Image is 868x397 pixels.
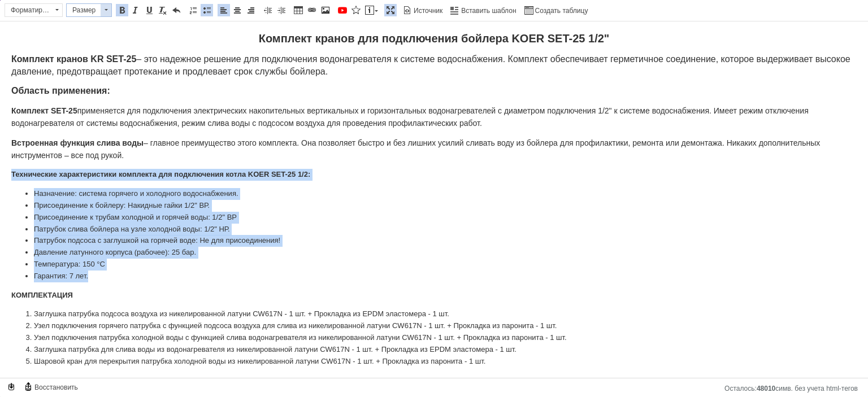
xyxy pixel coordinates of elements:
[11,64,110,74] strong: Область применения:
[231,4,244,16] a: По центру
[157,4,169,16] a: Убрать форматирование
[187,4,199,16] a: Вставить / удалить нумерованный список
[5,3,63,17] a: Форматирование
[170,4,183,16] a: Отменить (Ctrl+Z)
[11,149,310,157] strong: Технические характеристики комплекта для подключения котла KOER SET-25 1/2:
[259,11,610,23] strong: Комплект кранов для подключения бойлера KOER SET-25 1/2"
[11,117,820,138] span: – главное преимущество этого комплекта. Она позволяет быстро и без лишних усилий сливать воду из ...
[66,3,112,17] a: Размер
[34,225,834,237] li: Давление латунного корпуса (рабочее): 25 бар.
[412,6,442,16] span: Источник
[306,4,318,16] a: Вставить/Редактировать ссылку (Ctrl+L)
[11,117,144,126] strong: Встроенная функция слива воды
[5,4,51,16] span: Форматирование
[336,4,349,16] a: Добавить видео с YouTube
[116,4,128,16] a: Полужирный (Ctrl+B)
[34,178,834,190] li: Присоединение к бойлеру: Накидные гайки 1/2" ВР.
[34,311,834,322] li: Узел подключения патрубка холодной воды с функцией слива водонагревателя из никелированной латуни...
[218,4,230,16] a: По левому краю
[67,4,101,16] span: Размер
[34,249,834,261] li: Гарантия: 7 лет.
[34,202,834,214] li: Патрубок слива бойлера на узле холодной воды: 1/2" НР.
[459,6,516,16] span: Вставить шаблон
[275,4,288,16] a: Увеличить отступ
[11,33,850,55] span: – это надежное решение для подключения водонагревателя к системе водоснабжения. Комплект обеспечи...
[201,4,213,16] a: Вставить / удалить маркированный список
[449,4,518,16] a: Вставить шаблон
[245,4,257,16] a: По правому краю
[34,190,834,202] li: Присоединение к трубам холодной и горячей воды: 1/2" ВР
[11,269,73,278] strong: КОМПЛЕКТАЦИЯ
[22,381,80,393] a: Восстановить
[129,4,142,16] a: Курсив (Ctrl+I)
[350,4,362,16] a: Вставить иконку
[34,237,834,249] li: Температура: 150 °C
[143,4,155,16] a: Подчеркнутый (Ctrl+U)
[34,167,834,178] li: Назначение: система горячего и холодного водоснабжения.
[319,4,332,16] a: Изображение
[757,385,775,392] span: 48010
[523,4,590,16] a: Создать таблицу
[384,4,397,16] a: Развернуть
[533,6,588,16] span: Создать таблицу
[33,383,78,392] span: Восстановить
[11,11,857,346] body: Визуальный текстовый редактор, 6F67CB41-AA7F-4AA3-8E23-827404F68987
[34,334,834,346] li: Шаровой кран для перекрытия патрубка холодной воды из никелированной латуни CW617N - 1 шт. + Прок...
[292,4,305,16] a: Таблица
[34,299,834,311] li: Узел подключения горячего патрубка с функцией подсоса воздуха для слива из никелированной латуни ...
[34,287,834,299] li: Заглушка патрубка подсоса воздуха из никелированной латуни CW617N - 1 шт. + Прокладка из EPDM эла...
[11,85,77,94] strong: Комплект SET-25
[11,33,136,42] strong: Комплект кранов KR SET-25
[724,382,863,392] div: Подсчет символов
[34,322,834,334] li: Заглушка патрубка для слива воды из водонагревателя из никелированной латуни CW617N - 1 шт. + Про...
[363,4,380,16] a: Вставить сообщение
[34,213,834,225] li: Патрубок подсоса с заглушкой на горячей воде: Не для присоединения!
[11,85,809,106] span: применяется для подключения электрических накопительных вертикальных и горизонтальных водонагрева...
[401,4,444,16] a: Источник
[5,381,18,393] a: Сделать резервную копию сейчас
[262,4,274,16] a: Уменьшить отступ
